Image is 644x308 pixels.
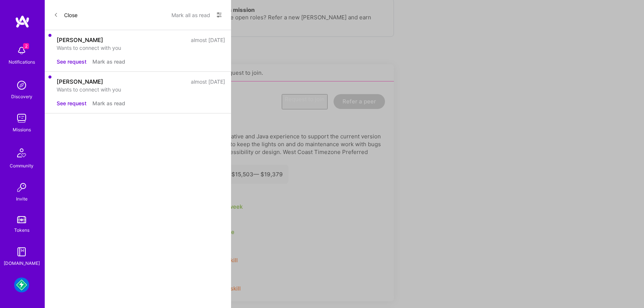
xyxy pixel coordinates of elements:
[171,9,210,21] button: Mark all as read
[14,111,29,126] img: teamwork
[13,144,31,162] img: Community
[14,180,29,195] img: Invite
[92,99,125,107] button: Mark as read
[14,226,29,234] div: Tokens
[57,78,103,86] div: [PERSON_NAME]
[10,162,34,170] div: Community
[13,126,31,134] div: Missions
[14,244,29,259] img: guide book
[16,195,28,203] div: Invite
[57,86,225,93] div: Wants to connect with you
[57,36,103,44] div: [PERSON_NAME]
[191,36,225,44] div: almost [DATE]
[191,78,225,86] div: almost [DATE]
[12,277,31,292] a: Mudflap: Fintech for Trucking
[9,58,35,66] div: Notifications
[14,43,29,58] img: bell
[17,216,26,223] img: tokens
[4,259,40,267] div: [DOMAIN_NAME]
[92,58,125,65] button: Mark as read
[57,58,86,65] button: See request
[57,44,225,52] div: Wants to connect with you
[15,15,30,28] img: logo
[14,78,29,93] img: discovery
[11,93,32,100] div: Discovery
[23,43,29,49] span: 2
[57,99,86,107] button: See request
[14,277,29,292] img: Mudflap: Fintech for Trucking
[54,9,78,21] button: Close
